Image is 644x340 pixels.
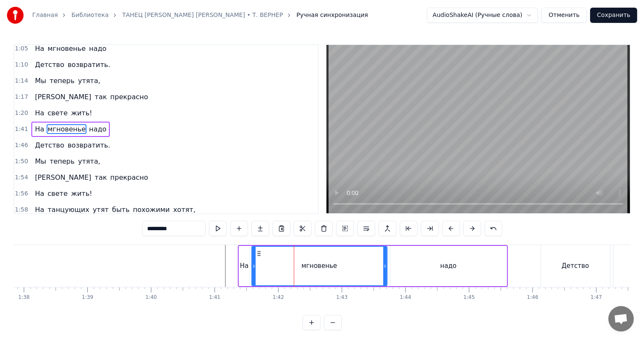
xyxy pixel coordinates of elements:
span: надо [88,124,107,134]
span: теперь [49,156,75,166]
span: [PERSON_NAME] [34,92,92,102]
span: 1:20 [15,109,28,117]
span: Детство [34,60,65,70]
span: утята, [77,76,101,86]
span: жить! [70,108,93,118]
span: мгновенье [47,124,86,134]
span: 1:14 [15,77,28,85]
div: На [240,261,248,271]
span: На [34,108,45,118]
div: 1:47 [591,294,602,301]
span: 1:41 [15,125,28,134]
nav: breadcrumb [32,11,368,20]
div: 1:44 [400,294,411,301]
span: надо [88,44,107,53]
span: возвратить. [67,140,111,150]
span: [PERSON_NAME] [34,173,92,182]
div: 1:39 [82,294,93,301]
div: 1:43 [336,294,348,301]
button: Отменить [541,8,587,23]
span: танцующих [47,205,90,215]
span: похожими [132,205,171,215]
span: Мы [34,76,47,86]
span: 1:50 [15,157,28,166]
span: 1:54 [15,173,28,182]
span: На [34,205,45,215]
span: жить! [70,189,93,198]
span: На [34,189,45,198]
div: 1:46 [527,294,538,301]
span: так [94,173,108,182]
span: свете [47,189,68,198]
div: 1:38 [18,294,30,301]
div: Открытый чат [608,306,634,332]
span: хотят, [172,205,196,215]
div: 1:42 [273,294,284,301]
span: 1:46 [15,141,28,150]
button: Сохранить [590,8,637,23]
span: возвратить. [67,60,111,70]
div: надо [440,261,457,271]
span: На [34,44,45,53]
a: Библиотека [71,11,109,20]
span: мгновенье [47,44,86,53]
span: так [94,92,108,102]
span: Мы [34,156,47,166]
span: 1:58 [15,206,28,214]
div: 1:40 [145,294,157,301]
span: 1:56 [15,190,28,198]
span: утята, [77,156,101,166]
img: youka [7,7,24,24]
span: Детство [34,140,65,150]
span: 1:10 [15,61,28,69]
span: прекрасно [109,92,149,102]
span: быть [111,205,130,215]
div: 1:45 [463,294,475,301]
span: 1:17 [15,93,28,101]
span: прекрасно [109,173,149,182]
span: утят [92,205,110,215]
span: На [34,124,45,134]
span: свете [47,108,68,118]
a: Главная [32,11,58,20]
a: ТАНЕЦ [PERSON_NAME] [PERSON_NAME] • Т. ВЕРНЕР [122,11,283,20]
div: Детство [562,261,589,271]
span: 1:05 [15,45,28,53]
span: Ручная синхронизация [296,11,368,20]
span: теперь [49,76,75,86]
div: 1:41 [209,294,220,301]
div: мгновенье [301,261,337,271]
